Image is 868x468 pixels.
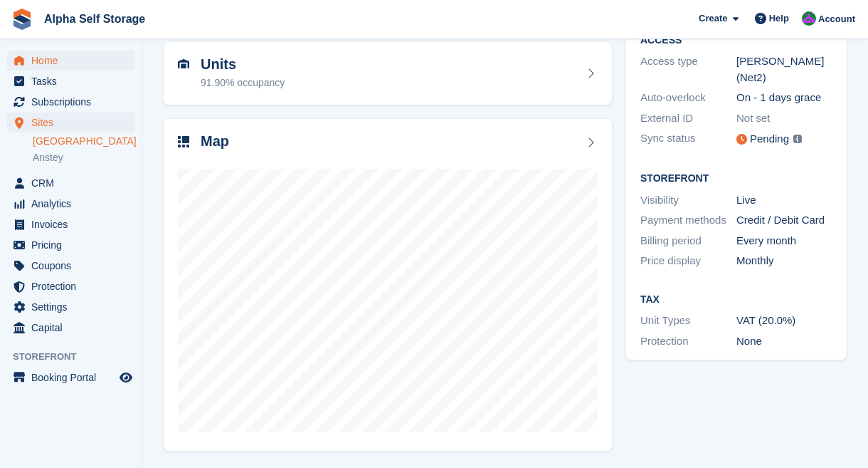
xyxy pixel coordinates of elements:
span: Account [818,12,855,26]
a: menu [7,214,134,234]
span: Settings [31,297,117,317]
a: Map [164,119,612,452]
a: Preview store [117,369,134,386]
span: Analytics [31,194,117,214]
span: Invoices [31,214,117,234]
div: Pending [750,131,789,147]
div: Auto-overlock [640,90,736,106]
div: Billing period [640,233,736,249]
div: VAT (20.0%) [736,313,832,329]
a: menu [7,194,134,214]
div: Monthly [736,253,832,269]
a: menu [7,276,134,296]
h2: Units [201,56,285,73]
div: Payment methods [640,212,736,229]
div: Not set [736,110,832,127]
a: menu [7,318,134,338]
div: External ID [640,110,736,127]
span: Subscriptions [31,92,117,112]
a: Anstey [33,151,134,165]
span: Sites [31,113,117,132]
div: Live [736,192,832,209]
div: 91.90% occupancy [201,76,285,90]
div: [PERSON_NAME] (Net2) [736,53,832,85]
div: Price display [640,253,736,269]
a: [GEOGRAPHIC_DATA] [33,135,134,148]
span: Help [769,11,789,26]
a: menu [7,51,134,71]
div: Visibility [640,192,736,209]
img: James Bambury [802,11,816,26]
div: Sync status [640,130,736,148]
div: Protection [640,333,736,350]
img: stora-icon-8386f47178a22dfd0bd8f6a31ec36ba5ce8667c1dd55bd0f319d3a0aa187defe.svg [11,9,33,30]
span: Home [31,51,117,71]
a: menu [7,368,134,388]
div: On - 1 days grace [736,90,832,106]
div: Access type [640,53,736,85]
div: Every month [736,233,832,249]
a: menu [7,113,134,132]
span: Protection [31,276,117,296]
a: menu [7,173,134,193]
a: Units 91.90% occupancy [164,42,612,105]
a: menu [7,297,134,317]
h2: ACCESS [640,35,832,46]
h2: Map [201,133,229,150]
img: map-icn-33ee37083ee616e46c38cad1a60f524a97daa1e2b2c8c0bc3eb3415660979fc1.svg [178,136,189,147]
span: Tasks [31,71,117,91]
span: Pricing [31,235,117,255]
a: menu [7,256,134,276]
img: unit-icn-7be61d7bf1b0ce9d3e12c5938cc71ed9869f7b940bace4675aadf7bd6d80202e.svg [178,59,189,69]
span: Create [699,11,727,26]
span: Booking Portal [31,368,117,388]
a: Alpha Self Storage [38,7,151,31]
a: menu [7,71,134,91]
span: Storefront [13,350,142,364]
div: Unit Types [640,313,736,329]
div: None [736,333,832,350]
span: CRM [31,173,117,193]
img: icon-info-grey-7440780725fd019a000dd9b08b2336e03edf1995a4989e88bcd33f0948082b44.svg [793,135,802,143]
div: Credit / Debit Card [736,212,832,229]
h2: Tax [640,294,832,306]
a: menu [7,92,134,112]
span: Capital [31,318,117,338]
a: menu [7,235,134,255]
h2: Storefront [640,173,832,184]
span: Coupons [31,256,117,276]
